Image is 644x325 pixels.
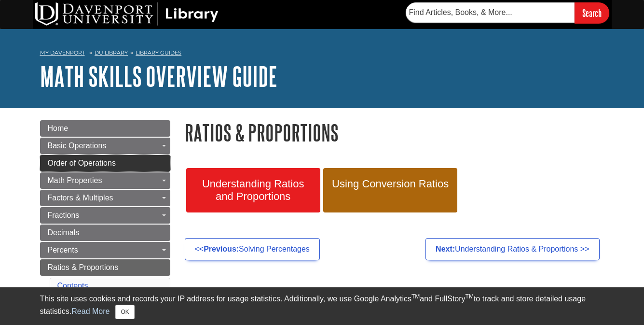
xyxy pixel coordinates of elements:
a: Using Conversion Ratios [323,168,457,212]
span: Understanding Ratios and Proportions [193,178,313,203]
span: Percents [48,246,78,254]
a: Ratios & Proportions [40,259,170,276]
span: Fractions [48,211,80,219]
sup: TM [411,293,420,300]
input: Find Articles, Books, & More... [406,2,575,23]
strong: Next: [436,245,455,253]
span: Order of Operations [48,159,116,167]
strong: Previous: [204,245,239,253]
span: Using Conversion Ratios [330,178,450,190]
img: DU Library [35,2,219,26]
a: My Davenport [40,49,85,57]
input: Search [575,2,609,23]
a: Library Guides [136,49,181,56]
a: Contents [57,282,88,290]
a: Percents [40,242,170,258]
a: Basic Operations [40,138,170,154]
sup: TM [466,293,474,300]
a: Math Skills Overview Guide [40,61,277,91]
span: Ratios & Proportions [48,263,119,271]
a: Understanding Ratios and Proportions [186,168,320,212]
nav: breadcrumb [40,46,604,62]
div: This site uses cookies and records your IP address for usage statistics. Additionally, we use Goo... [40,293,604,319]
button: Close [115,305,134,319]
span: Home [48,124,69,132]
a: Math Properties [40,172,170,189]
span: Basic Operations [48,141,107,150]
a: <<Previous:Solving Percentages [185,238,320,260]
a: Home [40,120,170,137]
a: Factors & Multiples [40,190,170,206]
a: Read More [71,307,110,315]
a: DU Library [95,49,128,56]
a: Fractions [40,207,170,224]
span: Factors & Multiples [48,194,113,202]
a: Next:Understanding Ratios & Proportions >> [425,238,599,260]
span: Decimals [48,228,80,237]
a: Order of Operations [40,155,170,171]
a: Decimals [40,225,170,241]
span: Math Properties [48,176,102,184]
h1: Ratios & Proportions [185,120,604,145]
form: Searches DU Library's articles, books, and more [406,2,609,23]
